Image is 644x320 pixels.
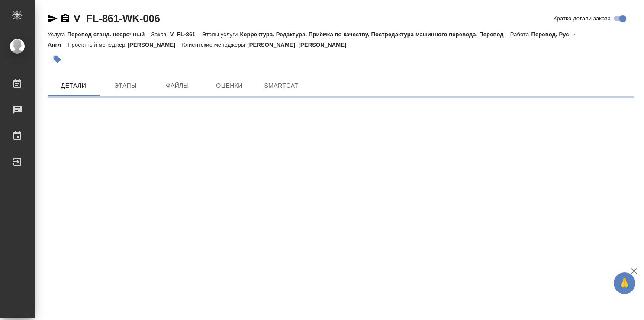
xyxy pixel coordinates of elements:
[614,272,635,294] button: 🙏
[74,13,160,24] a: V_FL-861-WK-006
[157,80,198,91] span: Файлы
[182,42,248,48] p: Клиентские менеджеры
[53,80,94,91] span: Детали
[209,80,250,91] span: Оценки
[151,31,170,38] p: Заказ:
[554,14,611,23] span: Кратко детали заказа
[48,31,67,38] p: Услуга
[128,42,182,48] p: [PERSON_NAME]
[170,31,202,38] p: V_FL-861
[67,31,151,38] p: Перевод станд. несрочный
[48,50,67,69] button: Добавить тэг
[247,42,353,48] p: [PERSON_NAME], [PERSON_NAME]
[261,80,302,91] span: SmartCat
[202,31,240,38] p: Этапы услуги
[510,31,531,38] p: Работа
[617,274,632,292] span: 🙏
[240,31,510,38] p: Корректура, Редактура, Приёмка по качеству, Постредактура машинного перевода, Перевод
[105,80,146,91] span: Этапы
[48,13,58,24] button: Скопировать ссылку для ЯМессенджера
[60,13,71,24] button: Скопировать ссылку
[68,42,127,48] p: Проектный менеджер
